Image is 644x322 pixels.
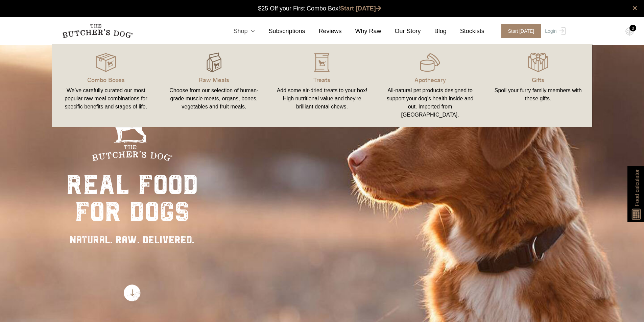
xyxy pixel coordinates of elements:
[168,86,260,111] div: Choose from our selection of human-grade muscle meats, organs, bones, vegetables and fruit meals.
[501,24,541,38] span: Start [DATE]
[484,51,592,120] a: Gifts Spoil your furry family members with these gifts.
[340,5,381,12] a: Start [DATE]
[160,51,268,120] a: Raw Meals Choose from our selection of human-grade muscle meats, organs, bones, vegetables and fr...
[305,27,342,36] a: Reviews
[276,75,368,84] p: Treats
[633,4,637,12] a: close
[52,51,160,120] a: Combo Boxes We’ve carefully curated our most popular raw meal combinations for specific benefits ...
[268,51,376,120] a: Treats Add some air-dried treats to your box! High nutritional value and they're brilliant dental...
[66,232,198,247] div: NATURAL. RAW. DELIVERED.
[342,27,381,36] a: Why Raw
[492,86,584,103] div: Spoil your furry family members with these gifts.
[276,86,368,111] div: Add some air-dried treats to your box! High nutritional value and they're brilliant dental chews.
[60,75,152,84] p: Combo Boxes
[66,171,198,225] div: real food for dogs
[376,51,484,120] a: Apothecary All-natural pet products designed to support your dog’s health inside and out. Importe...
[629,25,636,31] div: 0
[421,27,447,36] a: Blog
[204,52,224,73] img: TBD_build-A-Box_Hover.png
[384,75,476,84] p: Apothecary
[543,24,565,38] a: Login
[168,75,260,84] p: Raw Meals
[625,27,634,36] img: TBD_Cart-Empty.png
[447,27,484,36] a: Stockists
[495,24,544,38] a: Start [DATE]
[492,75,584,84] p: Gifts
[381,27,421,36] a: Our Story
[384,86,476,119] div: All-natural pet products designed to support your dog’s health inside and out. Imported from [GEO...
[633,169,641,206] span: Food calculator
[255,27,305,36] a: Subscriptions
[60,86,152,111] div: We’ve carefully curated our most popular raw meal combinations for specific benefits and stages o...
[220,27,255,36] a: Shop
